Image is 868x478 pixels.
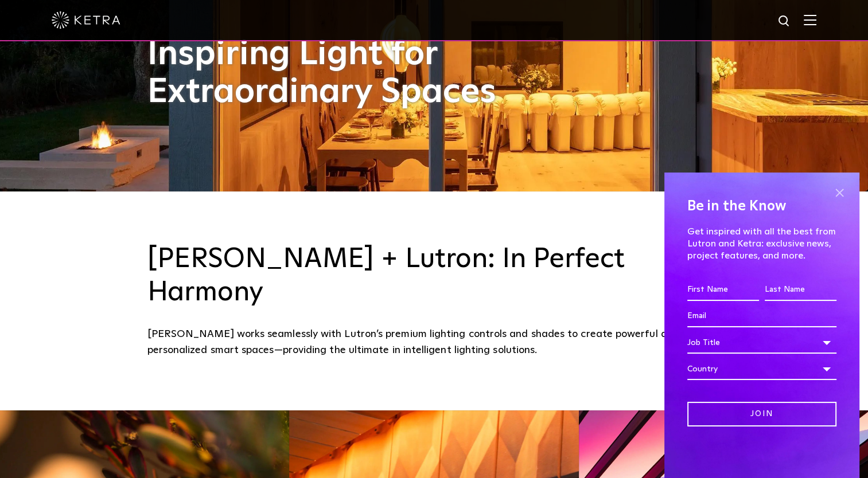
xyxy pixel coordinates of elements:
input: First Name [687,279,759,301]
input: Join [687,402,836,426]
p: Get inspired with all the best from Lutron and Ketra: exclusive news, project features, and more. [687,226,836,261]
div: [PERSON_NAME] works seamlessly with Lutron’s premium lighting controls and shades to create power... [147,326,721,359]
h3: [PERSON_NAME] + Lutron: In Perfect Harmony [147,243,721,309]
img: Hamburger%20Nav.svg [804,14,816,25]
img: search icon [777,14,792,29]
div: Job Title [687,332,836,354]
h4: Be in the Know [687,195,836,217]
input: Email [687,305,836,327]
h1: Inspiring Light for Extraordinary Spaces [147,36,520,111]
div: Country [687,358,836,380]
input: Last Name [765,279,836,301]
img: ketra-logo-2019-white [52,11,120,29]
